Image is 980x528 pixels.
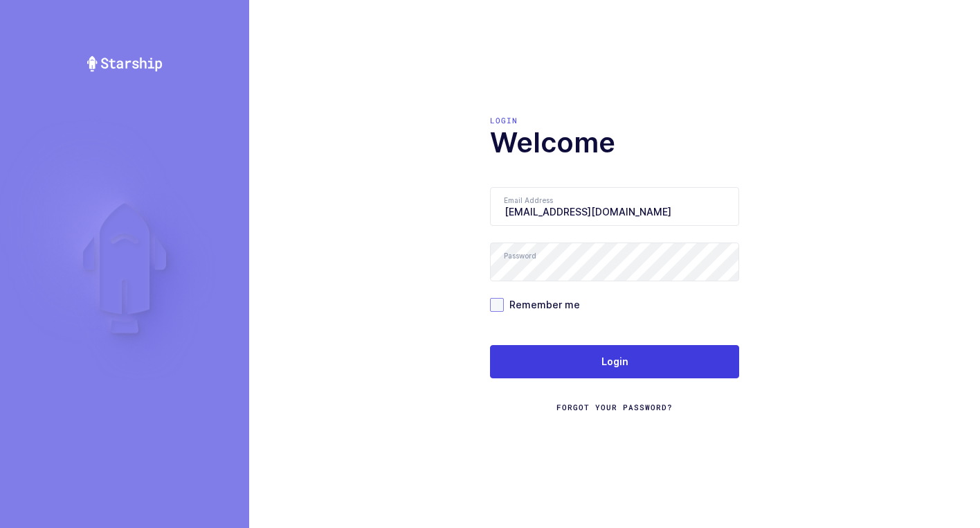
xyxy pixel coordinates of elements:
[490,187,739,226] input: Email Address
[490,126,739,159] h1: Welcome
[86,55,163,72] img: Starship
[556,402,673,413] a: Forgot Your Password?
[504,298,580,311] span: Remember me
[490,243,739,281] input: Password
[490,115,739,126] div: Login
[490,345,739,378] button: Login
[601,355,628,369] span: Login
